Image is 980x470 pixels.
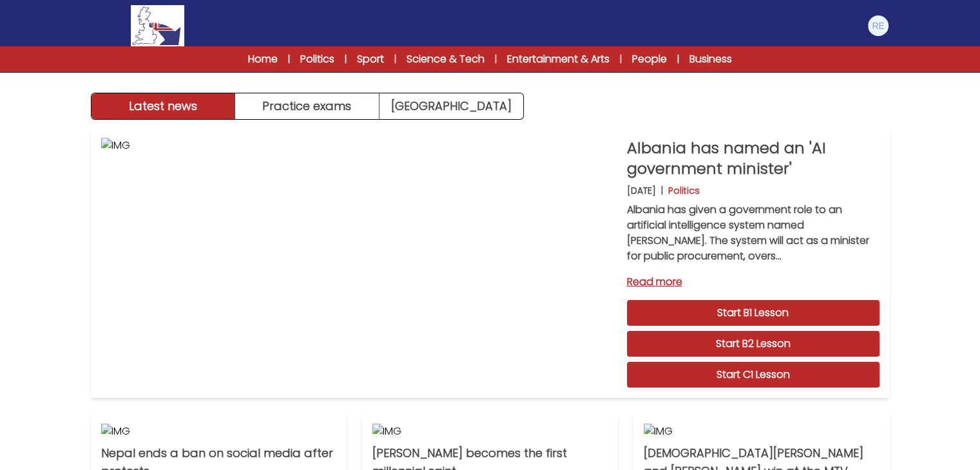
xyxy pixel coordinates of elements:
img: Logo [131,5,184,46]
a: Start C1 Lesson [627,362,879,388]
span: | [677,53,679,66]
a: Start B2 Lesson [627,331,879,357]
a: [GEOGRAPHIC_DATA] [380,93,523,119]
span: | [345,53,347,66]
span: | [288,53,290,66]
span: | [620,53,622,66]
a: Science & Tech [407,52,485,67]
a: Read more [627,274,879,290]
img: IMG [101,138,617,388]
a: Business [689,52,732,67]
img: IMG [372,424,608,439]
p: Albania has named an 'AI government minister' [627,138,879,179]
a: Entertainment & Arts [507,52,610,67]
p: Albania has given a government role to an artificial intelligence system named [PERSON_NAME]. The... [627,202,879,264]
span: | [394,53,396,66]
a: Start B1 Lesson [627,300,879,326]
img: IMG [101,424,336,439]
button: Practice exams [235,93,380,119]
img: Riccardo Erroi [868,15,889,36]
span: | [495,53,497,66]
b: | [661,184,663,197]
a: Home [248,52,278,67]
button: Latest news [91,93,236,119]
p: [DATE] [627,184,656,197]
a: People [632,52,667,67]
a: Politics [300,52,334,67]
p: Politics [668,184,700,197]
img: IMG [644,424,879,439]
a: Sport [357,52,384,67]
a: Logo [91,5,225,46]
